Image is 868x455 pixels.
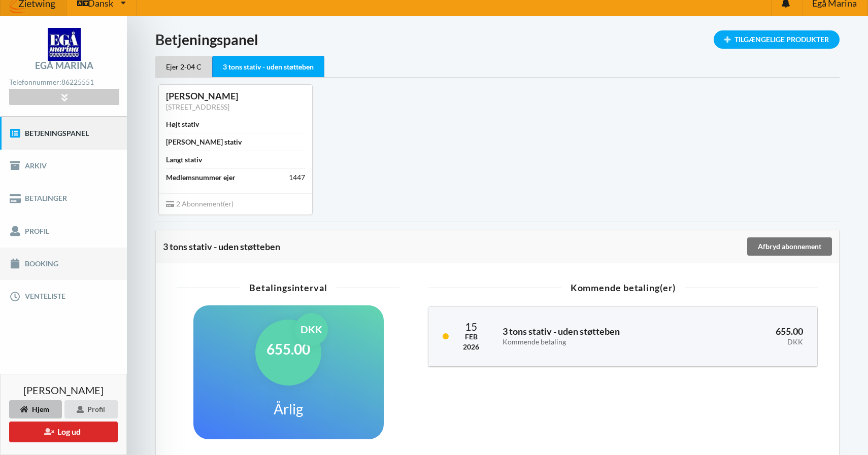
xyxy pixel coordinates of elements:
div: 2026 [463,342,479,352]
strong: 86225551 [61,78,94,86]
div: Betalingsinterval [177,283,399,292]
div: Kommende betaling(er) [428,283,818,292]
div: Telefonnummer: [9,76,119,89]
div: DKK [705,338,803,346]
div: Hjem [9,400,62,418]
div: [PERSON_NAME] stativ [166,137,242,147]
div: 3 tons stativ - uden støtteben [212,56,324,78]
div: 1447 [289,172,305,183]
span: [PERSON_NAME] [23,385,104,395]
div: 3 tons stativ - uden støtteben [163,241,746,252]
h3: 3 tons stativ - uden støtteben [503,326,690,346]
button: Log ud [9,422,118,442]
div: Langt stativ [166,155,202,165]
h1: 655.00 [266,340,310,358]
div: Egå Marina [35,61,93,70]
div: [PERSON_NAME] [166,90,305,102]
h3: 655.00 [705,326,803,346]
div: Højt stativ [166,119,199,129]
div: Kommende betaling [503,338,690,346]
div: 15 [463,321,479,332]
div: Tilgængelige Produkter [714,30,840,49]
img: logo [48,28,81,61]
h1: Årlig [274,400,303,418]
span: 2 Abonnement(er) [166,199,233,208]
div: DKK [295,313,328,346]
h1: Betjeningspanel [155,30,840,49]
div: Medlemsnummer ejer [166,172,236,183]
a: [STREET_ADDRESS] [166,102,229,111]
div: Profil [64,400,118,418]
div: Feb [463,332,479,342]
div: Ejer 2-04 C [155,56,212,77]
div: Afbryd abonnement [747,237,832,256]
